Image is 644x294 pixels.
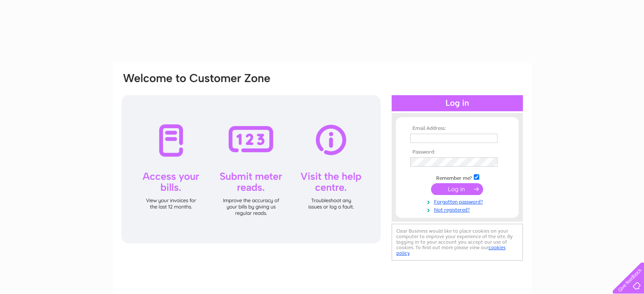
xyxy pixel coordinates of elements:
a: Forgotten password? [410,197,506,205]
a: cookies policy [396,245,506,256]
div: Clear Business would like to place cookies on your computer to improve your experience of the sit... [392,224,523,261]
input: Submit [431,183,483,195]
th: Email Address: [408,126,506,132]
td: Remember me? [408,173,506,181]
a: Not registered? [410,205,506,213]
th: Password: [408,149,506,155]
